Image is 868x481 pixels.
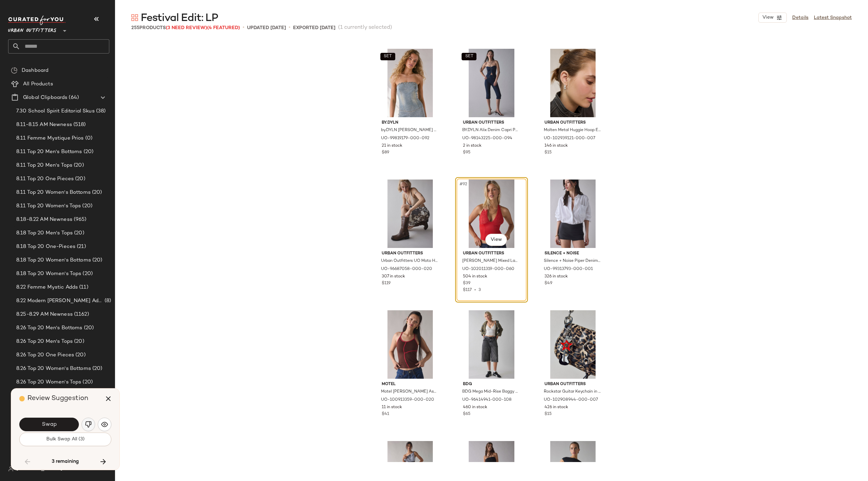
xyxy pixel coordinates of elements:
span: (518) [72,121,86,129]
span: (1 currently selected) [338,24,392,32]
span: 8.25-8.29 AM Newness [16,311,73,318]
span: (20) [81,202,92,210]
img: 98143225_094_b [458,49,526,117]
span: BDG Mega Mid-Rise Baggy Jort in Libra Wash, Women's at Urban Outfitters [462,389,519,395]
span: 8.11 Top 20 Men's Bottoms [16,148,82,156]
span: (64) [67,94,79,102]
span: Urban Outfitters [544,381,602,388]
img: 99819179_092_b [376,49,444,117]
span: 8.11 Top 20 Women's Tops [16,202,81,210]
span: View [490,237,502,243]
span: UO-96687058-000-020 [381,266,432,272]
span: (965) [72,216,87,224]
span: Urban Outfitters [382,251,439,257]
img: cfy_white_logo.C9jOOHJF.svg [8,16,66,25]
span: 146 in stock [544,143,568,149]
span: (3 Need Review) [166,25,207,30]
span: 307 in stock [382,274,405,280]
span: Urban Outfitters [544,120,602,126]
span: (38) [95,107,106,115]
span: 8.11 Top 20 One Pieces [16,175,74,183]
span: 8.18 Top 20 Women's Tops [16,270,81,278]
span: 8.22 Modern [PERSON_NAME] Adds [16,297,103,305]
span: 8.26 Top 20 Men's Bottoms [16,324,83,332]
span: UO-100913359-000-020 [381,397,434,403]
span: 8.26 Top 20 Men's Tops [16,338,73,346]
span: Festival Edit: LP [141,12,218,25]
img: 102011319_060_b [458,180,526,248]
span: Motel [PERSON_NAME] Asymmetrical Contrast Trim Tank Top in Bittersweet Chocolate, Women's at Urba... [381,389,438,395]
img: svg%3e [8,466,14,472]
span: Swap [41,421,57,428]
span: (8) [103,297,111,305]
button: Bulk Swap All (3) [19,433,111,446]
img: 102908944_007_b [539,310,607,379]
span: $41 [382,411,389,417]
span: BDG [463,381,520,388]
a: Details [792,14,808,21]
img: svg%3e [101,421,108,428]
span: (0) [84,134,92,142]
span: (20) [73,338,84,346]
span: 8.26 Top 20 Women's Bottoms [16,365,91,373]
img: svg%3e [131,14,138,21]
span: • [289,24,290,32]
span: • [243,24,244,32]
span: $95 [463,150,470,156]
span: All Products [23,80,53,88]
span: UO-102939121-000-007 [544,135,595,142]
span: Urban Outfitters [8,23,57,35]
img: 100913359_020_b [376,310,444,379]
span: (20) [73,229,84,237]
span: (20) [91,189,102,196]
span: (20) [83,324,94,332]
span: #92 [459,181,469,188]
span: 8.26 Top 20 Women's Tops [16,378,81,386]
span: Urban Outfitters [463,120,520,126]
div: Products [131,24,240,32]
span: Molten Metal Huggie Hoop Earring in Silver, Women's at Urban Outfitters [544,127,601,133]
img: svg%3e [85,421,92,428]
span: (20) [74,351,86,359]
img: 102939121_007_b [539,49,607,117]
span: 326 in stock [544,274,568,280]
span: UO-96414941-000-108 [462,397,512,403]
span: Global Clipboards [23,94,67,102]
span: View [762,15,774,20]
span: 8.22 Femme Mystic Adds [16,284,78,291]
span: UO-98143225-000-094 [462,135,512,142]
img: 99313793_001_b [539,180,607,248]
span: $65 [463,411,470,417]
span: UO-102908944-000-007 [544,397,598,403]
p: Exported [DATE] [293,24,335,32]
span: 21 in stock [382,143,402,149]
span: (20) [91,365,103,373]
span: Silence + Noise [544,251,602,257]
span: SET [383,54,392,59]
span: (4 Featured) [207,25,240,30]
span: UO-99819179-000-092 [381,135,429,142]
span: by.DYLN [382,120,439,126]
span: (20) [82,148,94,156]
span: 255 [131,25,139,30]
p: updated [DATE] [247,24,286,32]
span: by.DYLN [PERSON_NAME] Strapless Denim Corset Top in Light Blue, Women's at Urban Outfitters [381,127,438,133]
span: 8.18 Top 20 One-Pieces [16,243,75,251]
span: (11) [78,284,88,291]
span: 8.11-8.15 AM Newness [16,121,72,129]
img: 96687058_020_b [376,180,444,248]
span: $15 [544,411,552,417]
span: [PERSON_NAME] Mixed Lace Trim Plunge Halter Top in Red, Women's at Urban Outfitters [462,258,519,264]
span: (1162) [73,311,89,318]
span: Silence + Noise Piper Denim Micro Skort in Elliot Wash, Women's at Urban Outfitters [544,258,601,264]
span: UO-102011319-000-060 [462,266,514,272]
button: SET [380,53,395,60]
span: 426 in stock [544,404,568,411]
span: (20) [91,256,103,264]
span: Rockstar Guitar Keychain in Silver at Urban Outfitters [544,389,601,395]
button: View [485,234,507,246]
span: 2 in stock [463,143,482,149]
span: (20) [81,378,93,386]
span: $15 [544,150,552,156]
button: Swap [19,418,79,431]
